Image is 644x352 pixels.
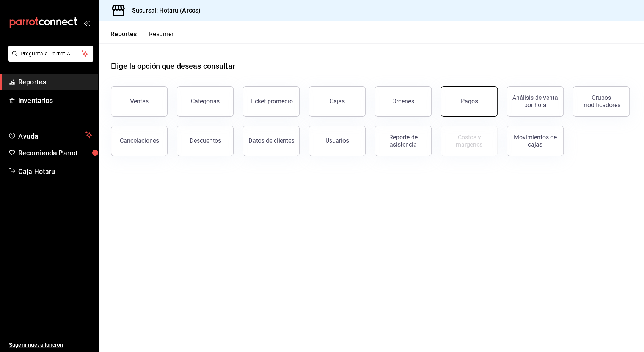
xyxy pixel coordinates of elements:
[126,6,201,15] h3: Sucursal: Hotaru (Arcos)
[18,95,92,106] span: Inventarios
[5,55,93,63] a: Pregunta a Parrot AI
[111,30,137,43] button: Reportes
[111,126,168,156] button: Cancelaciones
[18,148,92,158] span: Recomienda Parrot
[250,98,293,105] div: Ticket promedio
[243,86,300,117] button: Ticket promedio
[573,86,630,117] button: Grupos modificadores
[177,126,234,156] button: Descuentos
[446,134,493,148] div: Costos y márgenes
[512,134,559,148] div: Movimientos de cajas
[461,98,478,105] div: Pagos
[392,98,414,105] div: Órdenes
[18,166,92,177] span: Caja Hotaru
[325,137,349,144] div: Usuarios
[441,126,498,156] button: Contrata inventarios para ver este reporte
[149,30,175,43] button: Resumen
[111,60,235,72] h1: Elige la opción que deseas consultar
[83,20,90,26] button: open_drawer_menu
[9,341,92,349] span: Sugerir nueva función
[18,130,82,139] span: Ayuda
[130,98,149,105] div: Ventas
[380,134,427,148] div: Reporte de asistencia
[330,97,345,106] div: Cajas
[507,126,564,156] button: Movimientos de cajas
[375,126,432,156] button: Reporte de asistencia
[375,86,432,117] button: Órdenes
[120,137,159,144] div: Cancelaciones
[111,86,168,117] button: Ventas
[512,94,559,109] div: Análisis de venta por hora
[18,77,92,87] span: Reportes
[578,94,625,109] div: Grupos modificadores
[441,86,498,117] button: Pagos
[309,86,366,117] a: Cajas
[177,86,234,117] button: Categorías
[507,86,564,117] button: Análisis de venta por hora
[248,137,294,144] div: Datos de clientes
[20,50,82,58] span: Pregunta a Parrot AI
[243,126,300,156] button: Datos de clientes
[190,137,221,144] div: Descuentos
[309,126,366,156] button: Usuarios
[111,30,175,43] div: navigation tabs
[191,98,220,105] div: Categorías
[8,46,93,62] button: Pregunta a Parrot AI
